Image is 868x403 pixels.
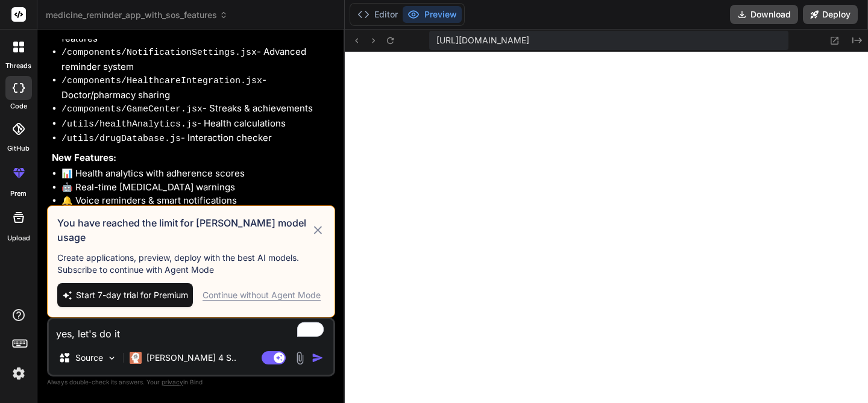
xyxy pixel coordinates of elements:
[47,376,335,388] p: Always double-check its answers. Your in Bind
[61,104,203,114] code: /components/GameCenter.jsx
[61,119,197,130] code: /utils/healthAnalytics.js
[7,143,30,154] label: GitHub
[107,353,117,363] img: Pick Models
[61,131,333,146] li: - Interaction checker
[7,233,30,243] label: Upload
[76,289,188,301] span: Start 7-day trial for Premium
[5,61,31,71] label: threads
[49,319,333,341] textarea: To enrich screen reader interactions, please activate Accessibility in Grammarly extension settings
[293,351,307,365] img: attachment
[61,181,333,195] li: 🤖 Real-time [MEDICAL_DATA] warnings
[61,45,333,73] li: - Advanced reminder system
[162,378,183,386] span: privacy
[403,6,462,23] button: Preview
[61,194,333,208] li: 🔔 Voice reminders & smart notifications
[46,9,228,21] span: medicine_reminder_app_with_sos_features
[10,101,27,111] label: code
[61,73,333,102] li: - Doctor/pharmacy sharing
[146,352,236,364] p: [PERSON_NAME] 4 S..
[57,216,311,245] h3: You have reached the limit for [PERSON_NAME] model usage
[803,5,858,24] button: Deploy
[8,363,29,384] img: settings
[345,52,868,403] iframe: Preview
[10,189,27,199] label: prem
[130,352,142,364] img: Claude 4 Sonnet
[730,5,798,24] button: Download
[61,167,333,181] li: 📊 Health analytics with adherence scores
[57,283,193,307] button: Start 7-day trial for Premium
[75,352,103,364] p: Source
[61,48,257,58] code: /components/NotificationSettings.jsx
[57,252,325,276] p: Create applications, preview, deploy with the best AI models. Subscribe to continue with Agent Mode
[436,34,529,46] span: [URL][DOMAIN_NAME]
[61,102,333,117] li: - Streaks & achievements
[61,117,333,132] li: - Health calculations
[61,134,181,144] code: /utils/drugDatabase.js
[52,152,116,163] strong: New Features:
[203,289,321,301] div: Continue without Agent Mode
[61,76,262,86] code: /components/HealthcareIntegration.jsx
[312,352,324,364] img: icon
[353,6,403,23] button: Editor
